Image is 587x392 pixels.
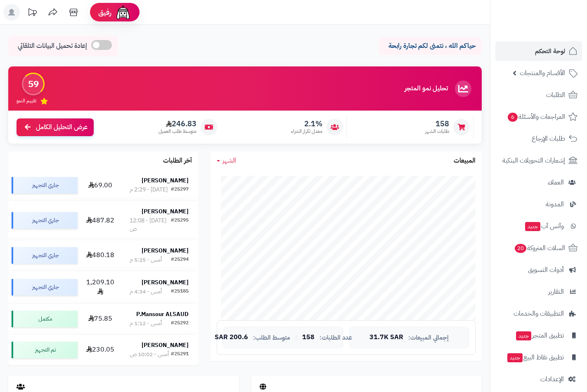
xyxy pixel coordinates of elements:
a: التطبيقات والخدمات [495,304,582,324]
span: رفيق [98,7,111,17]
strong: [PERSON_NAME] [142,207,189,216]
span: متوسط الطلب: [253,334,290,341]
strong: [PERSON_NAME] [142,176,189,185]
h3: المبيعات [454,157,476,165]
a: طلبات الإرجاع [495,129,582,149]
span: تطبيق نقاط البيع [507,352,564,363]
a: وآتس آبجديد [495,216,582,236]
td: 230.05 [81,335,120,365]
a: تطبيق نقاط البيعجديد [495,347,582,367]
div: جاري التجهيز [12,247,78,264]
div: أمس - 10:02 ص [130,350,169,359]
span: متوسط طلب العميل [159,128,196,135]
span: إشعارات التحويلات البنكية [502,155,565,166]
a: تحديثات المنصة [22,4,43,23]
div: جاري التجهيز [12,279,78,295]
h3: تحليل نمو المتجر [405,85,448,92]
strong: [PERSON_NAME] [142,246,189,255]
div: تم التجهيز [12,342,78,358]
a: المدونة [495,194,582,214]
span: التقارير [548,286,564,298]
a: العملاء [495,172,582,192]
td: 69.00 [81,170,120,201]
div: #25185 [171,288,189,296]
strong: [PERSON_NAME] [142,278,189,287]
span: طلبات الإرجاع [532,133,565,144]
span: وآتس آب [524,220,564,232]
strong: P.Mansour ALSAUD [136,310,189,319]
td: 480.18 [81,240,120,271]
span: المدونة [546,198,564,210]
span: عرض التحليل الكامل [36,123,88,132]
div: أمس - 5:25 م [130,256,162,264]
span: طلبات الشهر [425,128,449,135]
p: حياكم الله ، نتمنى لكم تجارة رابحة [385,41,476,51]
span: الأقسام والمنتجات [520,67,565,79]
span: معدل تكرار الشراء [291,128,322,135]
a: عرض التحليل الكامل [17,118,94,136]
a: التقارير [495,282,582,302]
span: تطبيق المتجر [515,330,564,341]
span: 6 [508,113,518,122]
span: التطبيقات والخدمات [514,308,564,319]
span: 158 [302,334,315,341]
a: إشعارات التحويلات البنكية [495,151,582,170]
span: أدوات التسويق [528,264,564,276]
span: | [295,334,297,340]
div: #25297 [171,186,189,194]
div: #25291 [171,350,189,359]
span: 20 [515,244,526,253]
a: المراجعات والأسئلة6 [495,107,582,127]
span: جديد [525,222,540,231]
a: السلات المتروكة20 [495,238,582,258]
span: العملاء [548,177,564,188]
span: الشهر [222,156,236,165]
div: #25295 [171,217,189,233]
img: ai-face.png [115,4,131,21]
span: جديد [516,331,531,340]
div: أمس - 1:12 م [130,319,162,328]
span: المراجعات والأسئلة [507,111,565,123]
span: 158 [425,119,449,128]
h3: آخر الطلبات [163,157,192,165]
td: 1,209.10 [81,271,120,303]
span: 31.7K SAR [369,334,403,341]
span: الطلبات [546,89,565,101]
a: لوحة التحكم [495,41,582,61]
span: عدد الطلبات: [320,334,352,341]
div: أمس - 4:34 م [130,288,162,296]
div: #25292 [171,319,189,328]
a: الإعدادات [495,369,582,389]
span: 2.1% [291,119,322,128]
a: الطلبات [495,85,582,105]
span: جديد [507,353,523,362]
strong: [PERSON_NAME] [142,341,189,349]
span: السلات المتروكة [514,242,565,254]
div: [DATE] - 2:29 م [130,186,168,194]
span: 246.83 [159,119,196,128]
a: أدوات التسويق [495,260,582,280]
div: جاري التجهيز [12,212,78,229]
td: 487.82 [81,201,120,240]
span: لوحة التحكم [535,45,565,57]
div: [DATE] - 12:08 ص [130,217,171,233]
div: #25294 [171,256,189,264]
span: 200.6 SAR [215,334,248,341]
div: مكتمل [12,311,78,327]
span: تقييم النمو [17,97,36,104]
a: الشهر [217,156,236,165]
div: جاري التجهيز [12,177,78,194]
span: إعادة تحميل البيانات التلقائي [18,41,87,51]
td: 75.85 [81,304,120,334]
span: إجمالي المبيعات: [408,334,449,341]
span: الإعدادات [540,373,564,385]
a: تطبيق المتجرجديد [495,326,582,345]
img: logo-2.png [531,23,579,40]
